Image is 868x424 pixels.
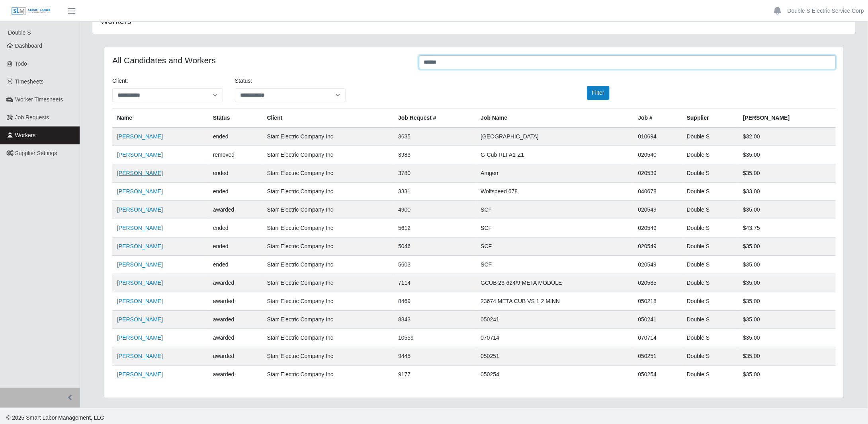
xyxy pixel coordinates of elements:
td: Double S [682,164,738,183]
a: [PERSON_NAME] [117,280,163,286]
td: Double S [682,201,738,219]
td: Amgen [476,164,633,183]
td: 020549 [633,219,682,237]
td: 020549 [633,256,682,274]
td: Starr Electric Company Inc [262,127,394,146]
td: $35.00 [738,311,836,329]
td: SCF [476,201,633,219]
td: awarded [208,274,262,292]
td: $33.00 [738,183,836,201]
td: Starr Electric Company Inc [262,219,394,237]
span: Dashboard [15,43,43,49]
a: [PERSON_NAME] [117,335,163,341]
span: Workers [15,132,36,138]
td: ended [208,164,262,183]
td: 020540 [633,146,682,164]
td: $35.00 [738,256,836,274]
td: Starr Electric Company Inc [262,274,394,292]
td: ended [208,219,262,237]
td: $35.00 [738,164,836,183]
td: $35.00 [738,201,836,219]
a: [PERSON_NAME] [117,353,163,359]
td: 4900 [393,201,476,219]
td: Double S [682,292,738,311]
td: Double S [682,256,738,274]
td: 070714 [633,329,682,347]
label: Status: [235,77,252,85]
td: 050251 [633,347,682,366]
td: awarded [208,366,262,384]
th: Status [208,109,262,128]
td: 050241 [633,311,682,329]
td: ended [208,256,262,274]
td: Starr Electric Company Inc [262,256,394,274]
td: Double S [682,127,738,146]
td: $35.00 [738,347,836,366]
td: 8469 [393,292,476,311]
td: Double S [682,219,738,237]
img: SLM Logo [11,7,51,16]
th: Job Name [476,109,633,128]
td: Starr Electric Company Inc [262,237,394,256]
td: $32.00 [738,127,836,146]
h4: All Candidates and Workers [112,55,407,65]
a: [PERSON_NAME] [117,152,163,158]
td: 3780 [393,164,476,183]
td: awarded [208,201,262,219]
td: Starr Electric Company Inc [262,183,394,201]
a: [PERSON_NAME] [117,298,163,304]
td: 020549 [633,201,682,219]
td: awarded [208,329,262,347]
td: Double S [682,329,738,347]
td: SCF [476,256,633,274]
td: Wolfspeed 678 [476,183,633,201]
label: Client: [112,77,128,85]
td: awarded [208,311,262,329]
a: [PERSON_NAME] [117,316,163,323]
td: 040678 [633,183,682,201]
td: 5046 [393,237,476,256]
td: Starr Electric Company Inc [262,311,394,329]
td: Starr Electric Company Inc [262,164,394,183]
td: [GEOGRAPHIC_DATA] [476,127,633,146]
td: Double S [682,366,738,384]
td: $35.00 [738,366,836,384]
td: G-Cub RLFA1-Z1 [476,146,633,164]
td: Double S [682,183,738,201]
td: Double S [682,347,738,366]
td: awarded [208,347,262,366]
td: 3331 [393,183,476,201]
a: Double S Electric Service Corp [788,7,864,15]
td: 7114 [393,274,476,292]
td: Starr Electric Company Inc [262,201,394,219]
td: 020585 [633,274,682,292]
td: 8843 [393,311,476,329]
th: Client [262,109,394,128]
td: 5603 [393,256,476,274]
td: 050251 [476,347,633,366]
a: [PERSON_NAME] [117,225,163,231]
span: © 2025 Smart Labor Management, LLC [6,414,104,421]
td: ended [208,237,262,256]
td: GCUB 23-624/9 META MODULE [476,274,633,292]
th: Job # [633,109,682,128]
td: 050241 [476,311,633,329]
td: 010694 [633,127,682,146]
td: removed [208,146,262,164]
th: Job Request # [393,109,476,128]
td: 10559 [393,329,476,347]
td: ended [208,127,262,146]
a: [PERSON_NAME] [117,261,163,268]
td: Starr Electric Company Inc [262,329,394,347]
td: 070714 [476,329,633,347]
td: Double S [682,274,738,292]
td: 3983 [393,146,476,164]
button: Filter [587,86,610,100]
td: $43.75 [738,219,836,237]
a: [PERSON_NAME] [117,371,163,377]
td: 050254 [476,366,633,384]
td: 020549 [633,237,682,256]
td: 050218 [633,292,682,311]
td: ended [208,183,262,201]
span: Double S [8,29,31,36]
